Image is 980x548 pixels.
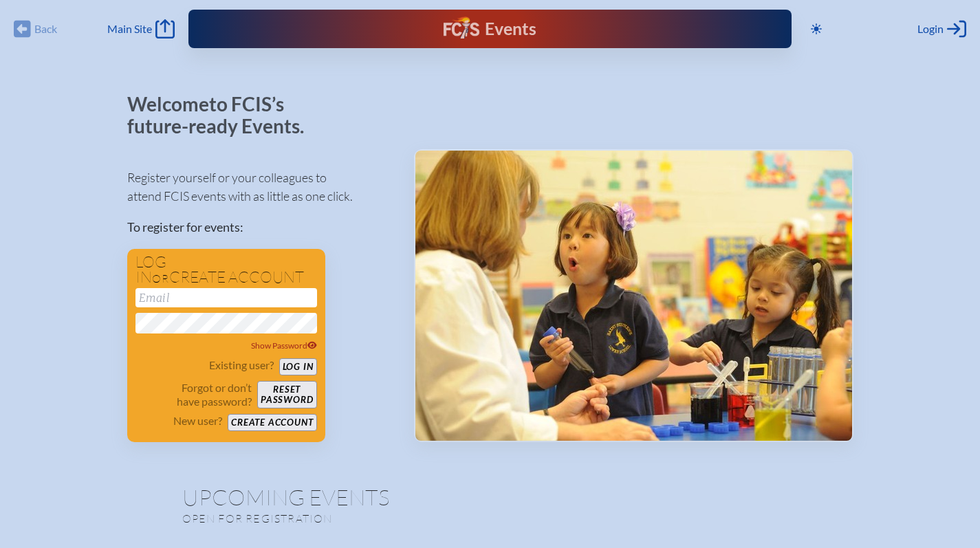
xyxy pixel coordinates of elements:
[152,272,169,285] span: or
[127,168,392,206] p: Register yourself or your colleagues to attend FCIS events with as little as one click.
[257,381,316,408] button: Resetpassword
[127,94,320,137] p: Welcome to FCIS’s future-ready Events.
[127,218,392,237] p: To register for events:
[917,22,944,36] span: Login
[228,414,316,431] button: Create account
[182,486,798,508] h1: Upcoming Events
[173,414,222,428] p: New user?
[107,22,152,36] span: Main Site
[135,381,252,408] p: Forgot or don’t have password?
[107,19,175,39] a: Main Site
[209,358,274,372] p: Existing user?
[279,358,317,375] button: Log in
[251,340,317,351] span: Show Password
[361,17,618,41] div: FCIS Events — Future ready
[135,254,317,285] h1: Log in create account
[415,151,852,441] img: Events
[182,512,545,525] p: Open for registration
[135,288,317,307] input: Email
